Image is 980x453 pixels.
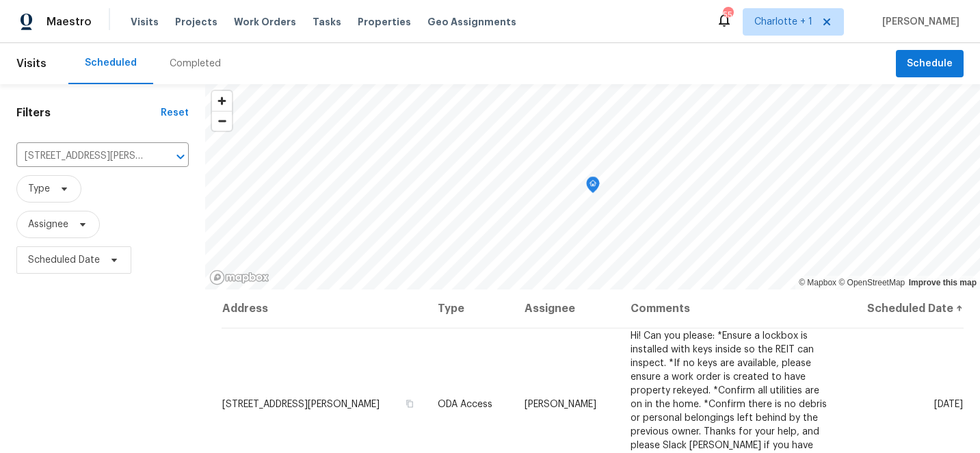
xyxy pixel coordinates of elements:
th: Type [427,289,514,328]
h1: Filters [16,106,161,120]
div: Completed [170,57,221,70]
th: Scheduled Date ↑ [842,289,964,328]
span: ODA Access [438,400,492,409]
span: Maestro [47,15,92,29]
th: Address [222,289,427,328]
div: 55 [723,8,732,22]
th: Assignee [514,289,620,328]
canvas: Map [205,84,980,289]
span: Visits [131,15,159,29]
button: Schedule [896,50,964,78]
div: Map marker [586,177,600,198]
span: Properties [358,15,411,29]
span: Projects [175,15,217,29]
span: Schedule [907,55,953,73]
span: Geo Assignments [427,15,516,29]
span: Tasks [313,17,341,27]
a: OpenStreetMap [838,278,905,287]
span: [DATE] [934,400,963,409]
span: Work Orders [234,15,296,29]
span: Charlotte + 1 [754,15,812,29]
span: Type [28,182,50,196]
span: Visits [16,49,47,79]
span: [PERSON_NAME] [877,15,959,29]
span: [STREET_ADDRESS][PERSON_NAME] [222,400,380,409]
span: [PERSON_NAME] [525,400,596,409]
a: Improve this map [909,278,977,287]
span: Assignee [28,218,68,231]
th: Comments [620,289,843,328]
button: Copy Address [403,398,416,410]
button: Zoom in [212,91,232,111]
div: Reset [161,106,189,120]
a: Mapbox homepage [209,270,269,285]
a: Mapbox [799,278,836,287]
button: Open [171,147,190,166]
span: Scheduled Date [28,253,100,267]
div: Scheduled [85,56,137,70]
input: Search for an address... [16,146,150,167]
button: Zoom out [212,111,232,131]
